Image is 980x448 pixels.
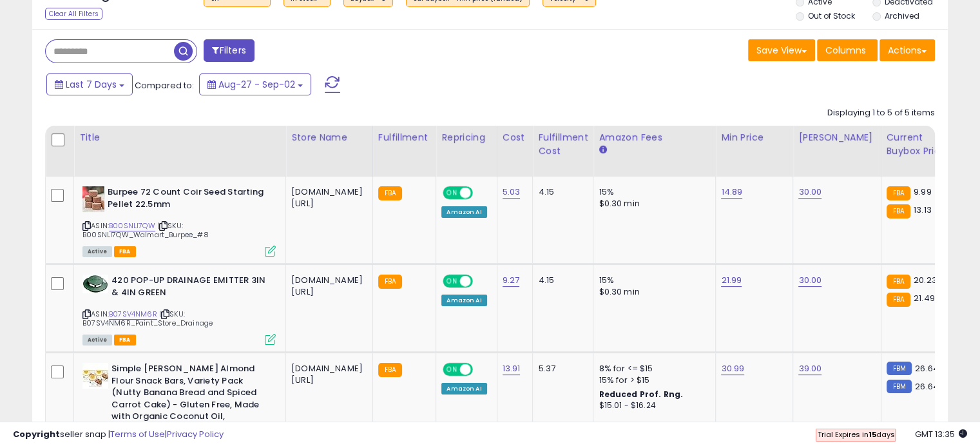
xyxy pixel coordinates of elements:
[599,363,706,375] div: 8% for <= $15
[109,309,157,320] a: B07SV4NM6R
[204,39,254,62] button: Filters
[45,8,102,20] div: Clear All Filters
[503,186,521,199] a: 5.03
[13,429,224,441] div: seller snap | |
[82,275,276,344] div: ASIN:
[218,78,295,91] span: Aug-27 - Sep-02
[798,186,821,199] a: 30.00
[887,380,912,393] small: FBM
[721,274,742,287] a: 21.99
[378,363,402,377] small: FBA
[13,428,60,440] strong: Copyright
[66,78,117,91] span: Last 7 Days
[721,131,787,144] div: Min Price
[109,220,155,231] a: B00SNLI7QW
[503,131,528,144] div: Cost
[441,295,486,306] div: Amazon AI
[291,131,367,144] div: Store Name
[471,364,492,375] span: OFF
[291,275,363,298] div: [DOMAIN_NAME][URL]
[538,363,583,375] div: 5.37
[135,79,194,92] span: Compared to:
[817,429,894,440] span: Trial Expires in days
[108,186,264,213] b: Burpee 72 Count Coir Seed Starting Pellet 22.5mm
[721,362,744,375] a: 30.99
[444,364,460,375] span: ON
[82,220,209,240] span: | SKU: B00SNLI7QW_Walmart_Burpee_#8
[884,10,919,21] label: Archived
[291,363,363,386] div: [DOMAIN_NAME][URL]
[798,362,821,375] a: 39.00
[291,186,363,209] div: [DOMAIN_NAME][URL]
[441,383,486,394] div: Amazon AI
[82,335,112,346] span: All listings currently available for purchase on Amazon
[599,186,706,198] div: 15%
[378,275,402,289] small: FBA
[914,292,935,304] span: 21.49
[111,275,268,302] b: 420 POP-UP DRAINAGE EMITTER 3IN & 4IN GREEN
[915,362,939,375] span: 26.64
[471,276,492,287] span: OFF
[887,204,910,219] small: FBA
[114,246,136,257] span: FBA
[471,188,492,199] span: OFF
[110,428,165,440] a: Terms of Use
[817,39,878,61] button: Columns
[599,131,710,144] div: Amazon Fees
[79,131,280,144] div: Title
[599,389,683,400] b: Reduced Prof. Rng.
[599,400,706,411] div: $15.01 - $16.24
[378,186,402,200] small: FBA
[82,186,276,255] div: ASIN:
[46,73,133,95] button: Last 7 Days
[167,428,224,440] a: Privacy Policy
[599,275,706,286] div: 15%
[599,375,706,386] div: 15% for > $15
[887,131,953,158] div: Current Buybox Price
[915,428,967,440] span: 2025-09-10 13:35 GMT
[879,39,935,61] button: Actions
[538,275,583,286] div: 4.15
[808,10,855,21] label: Out of Stock
[82,246,112,257] span: All listings currently available for purchase on Amazon
[599,198,706,209] div: $0.30 min
[503,274,520,287] a: 9.27
[444,188,460,199] span: ON
[538,131,588,158] div: Fulfillment Cost
[825,44,866,57] span: Columns
[914,204,932,216] span: 13.13
[914,274,937,286] span: 20.23
[114,335,136,346] span: FBA
[887,362,912,375] small: FBM
[827,107,935,119] div: Displaying 1 to 5 of 5 items
[378,131,430,144] div: Fulfillment
[721,186,742,199] a: 14.89
[538,186,583,198] div: 4.15
[887,186,910,200] small: FBA
[887,293,910,307] small: FBA
[503,362,521,375] a: 13.91
[599,286,706,298] div: $0.30 min
[748,39,815,61] button: Save View
[199,73,311,95] button: Aug-27 - Sep-02
[887,275,910,289] small: FBA
[868,429,876,440] b: 15
[82,309,213,328] span: | SKU: B07SV4NM6R_Paint_Store_Drainage
[914,186,932,198] span: 9.99
[441,206,486,218] div: Amazon AI
[82,275,108,293] img: 410mYSITWJL._SL40_.jpg
[82,363,108,389] img: 51bSovfCKAL._SL40_.jpg
[599,144,606,156] small: Amazon Fees.
[441,131,491,144] div: Repricing
[82,186,104,212] img: 41kGmDVsTKL._SL40_.jpg
[798,274,821,287] a: 30.00
[444,276,460,287] span: ON
[798,131,875,144] div: [PERSON_NAME]
[915,380,939,393] span: 26.64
